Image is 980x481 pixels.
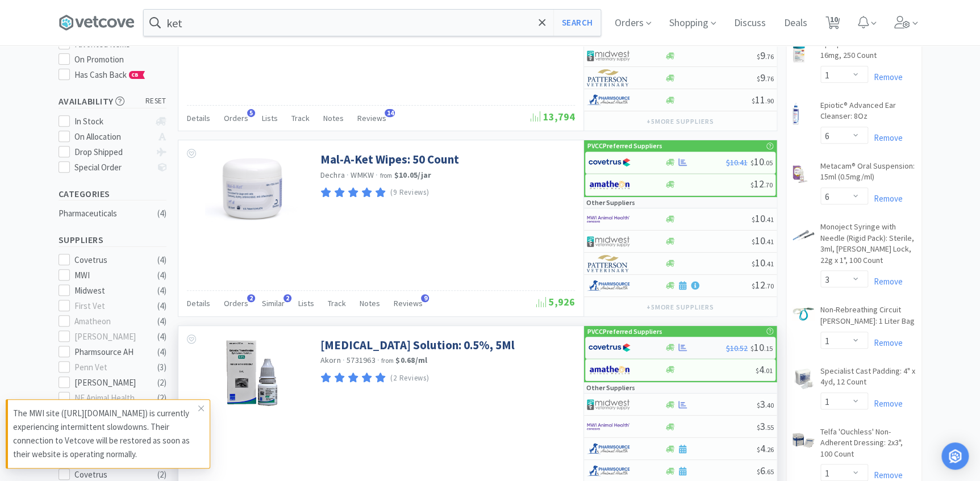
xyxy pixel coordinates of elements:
a: Metacam® Oral Suspension: 15ml (0.5mg/ml) [820,161,916,187]
p: (2 Reviews) [390,373,429,384]
span: $ [757,445,760,454]
div: ( 4 ) [157,284,166,298]
span: $ [752,215,755,224]
span: . 26 [765,445,774,454]
span: $ [750,158,754,167]
span: Reviews [357,113,386,123]
div: On Promotion [74,53,166,66]
div: Amatheon [74,315,145,328]
span: $ [750,344,754,353]
a: Deals [779,18,812,28]
span: $10.41 [726,157,748,168]
span: . 05 [764,158,773,167]
a: Epiotic® Advanced Ear Cleanser: 8Oz [820,100,916,127]
span: . 70 [764,181,773,189]
div: [PERSON_NAME] [74,330,145,344]
span: $ [757,467,760,476]
span: . 15 [764,344,773,353]
div: Penn Vet [74,361,145,374]
div: ( 4 ) [157,269,166,282]
span: . 76 [765,52,774,61]
span: . 41 [765,215,774,224]
div: Midwest [74,284,145,298]
span: 12 [752,278,774,291]
img: 4dd14cff54a648ac9e977f0c5da9bc2e_5.png [587,396,629,413]
div: ( 4 ) [157,299,166,313]
div: [PERSON_NAME] [74,376,145,390]
span: from [380,172,393,179]
span: Similar [262,298,285,308]
span: · [377,355,380,365]
a: Monoject Syringe with Needle (Rigid Pack): Sterile, 3ml, [PERSON_NAME] Lock, 22g x 1", 100 Count [820,221,916,270]
img: 7915dbd3f8974342a4dc3feb8efc1740_58.png [587,440,629,457]
span: . 55 [765,423,774,432]
img: 4dd14cff54a648ac9e977f0c5da9bc2e_5.png [587,47,629,64]
img: c4354009d7d9475dae4b8d0a50b64eef_698720.png [792,41,806,64]
button: +5more suppliers [640,299,719,315]
span: 2 [247,294,255,302]
a: Discuss [729,18,770,28]
div: In Stock [74,115,150,128]
span: 6 [757,464,774,477]
img: 77fca1acd8b6420a9015268ca798ef17_1.png [588,339,631,356]
button: Search [553,10,600,36]
span: 5731963 [347,355,376,365]
h5: Availability [59,95,166,108]
p: The MWI site ([URL][DOMAIN_NAME]) is currently experiencing intermittent slowdowns. Their connect... [13,407,198,461]
span: $ [750,181,754,189]
span: reset [145,95,166,107]
span: Orders [224,298,248,308]
img: 2270bc8d537a466eaad532b3ab5e9484_27759.png [792,224,815,246]
a: Remove [868,132,903,143]
div: Open Intercom Messenger [941,442,969,470]
img: c615ed8649e84d0783b9100e261bbfba_31130.png [792,102,799,125]
a: Remove [868,398,903,409]
span: WMKW [351,170,374,180]
span: . 76 [765,74,774,83]
span: Details [187,298,210,308]
span: . 41 [765,237,774,246]
img: f6b2451649754179b5b4e0c70c3f7cb0_2.png [587,418,629,435]
span: 9 [421,294,429,302]
span: Orders [224,113,248,123]
strong: $10.05 / jar [394,170,432,180]
a: Specialist Cast Padding: 4" x 4yd, 12 Count [820,366,916,392]
a: Apoquel Chewable Tablets: 16mg, 250 Count [820,39,916,65]
a: Telfa 'Ouchless' Non-Adherent Dressing: 2x3", 100 Count [820,426,916,465]
img: d61d87b71b8743c2a239feefc2c994e1_26100.png [792,429,815,451]
img: 7915dbd3f8974342a4dc3feb8efc1740_58.png [587,277,629,294]
span: Lists [298,298,314,308]
span: 11 [752,93,774,106]
span: . 65 [765,467,774,476]
span: 3 [757,398,774,411]
span: . 40 [765,401,774,409]
span: $ [756,366,759,375]
p: (9 Reviews) [390,187,429,199]
span: 10 [752,212,774,225]
span: 14 [385,109,395,117]
div: Pharmaceuticals [59,207,151,220]
span: Reviews [394,298,423,308]
span: $ [757,401,760,409]
div: ( 4 ) [157,330,166,344]
img: b69b54d843e94059a1f2ae164fee0532_448282.png [220,337,283,411]
a: [MEDICAL_DATA] Solution: 0.5%, 5Ml [320,337,515,353]
span: 5,926 [536,295,575,308]
div: On Allocation [74,130,150,144]
span: 4 [757,442,774,455]
a: Remove [868,337,903,348]
h5: Categories [59,187,166,200]
p: PVCC Preferred Suppliers [587,326,662,337]
div: ( 4 ) [157,345,166,359]
span: · [376,170,378,180]
div: ( 4 ) [157,207,166,220]
div: NE Animal Health [74,391,145,405]
a: Remove [868,470,903,480]
a: 10 [821,19,844,30]
span: . 70 [765,282,774,290]
span: CB [130,72,141,78]
span: Notes [323,113,344,123]
div: ( 2 ) [157,391,166,405]
span: 10 [750,341,773,354]
span: $ [757,52,760,61]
